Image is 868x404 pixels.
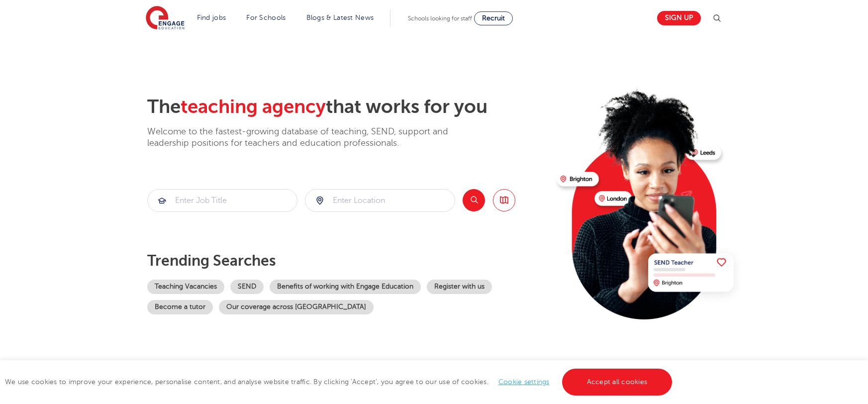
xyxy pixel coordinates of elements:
a: Become a tutor [147,300,213,314]
a: Our coverage across [GEOGRAPHIC_DATA] [219,300,374,314]
a: SEND [230,280,264,294]
a: Cookie settings [498,378,550,386]
a: Find jobs [197,14,226,21]
a: Recruit [474,11,513,25]
h2: The that works for you [147,96,549,118]
p: Welcome to the fastest-growing database of teaching, SEND, support and leadership positions for t... [147,126,476,149]
span: Schools looking for staff [408,15,472,22]
span: We use cookies to improve your experience, personalise content, and analyse website traffic. By c... [5,378,675,386]
a: Benefits of working with Engage Education [270,280,421,294]
button: Search [463,189,485,211]
img: Engage Education [146,6,185,31]
div: Submit [147,189,297,212]
a: For Schools [246,14,286,21]
a: Teaching Vacancies [147,280,224,294]
input: Submit [305,190,455,211]
a: Sign up [657,11,701,25]
p: Trending searches [147,252,549,270]
a: Accept all cookies [562,369,673,396]
a: Blogs & Latest News [306,14,374,21]
div: Submit [305,189,455,212]
input: Submit [148,190,297,211]
a: Register with us [427,280,492,294]
span: Recruit [482,14,505,22]
span: teaching agency [181,96,326,117]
